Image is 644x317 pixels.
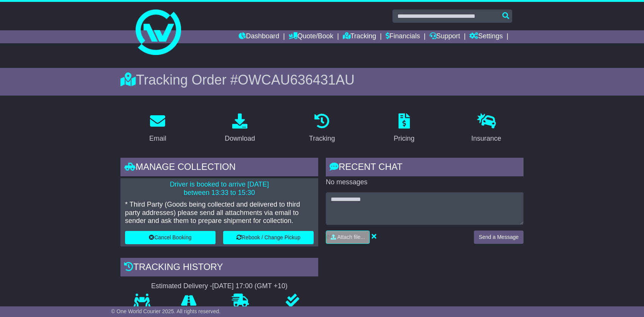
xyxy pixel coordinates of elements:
div: Estimated Delivery - [120,282,318,290]
a: Tracking [304,111,340,146]
a: Insurance [466,111,506,146]
p: * Third Party (Goods being collected and delivered to third party addresses) please send all atta... [125,201,314,225]
a: Tracking [343,30,376,43]
a: Pricing [389,111,419,146]
div: Tracking Order # [120,72,524,88]
a: Dashboard [239,30,279,43]
div: [DATE] 17:00 (GMT +10) [212,282,288,290]
div: Manage collection [120,158,318,178]
button: Send a Message [474,231,524,244]
a: Download [220,111,260,146]
a: Support [430,30,460,43]
div: Download [225,133,255,144]
a: Email [144,111,171,146]
button: Cancel Booking [125,231,216,244]
div: Tracking history [120,258,318,278]
div: RECENT CHAT [326,158,524,178]
button: Rebook / Change Pickup [223,231,314,244]
a: Financials [386,30,420,43]
p: Driver is booked to arrive [DATE] between 13:33 to 15:30 [125,180,314,197]
a: Quote/Book [289,30,333,43]
div: Pricing [394,133,414,144]
span: © One World Courier 2025. All rights reserved. [111,308,220,314]
div: Tracking [309,133,335,144]
p: No messages [326,178,524,187]
span: OWCAU636431AU [238,72,355,88]
div: Email [149,133,166,144]
a: Settings [469,30,503,43]
div: Insurance [471,133,501,144]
